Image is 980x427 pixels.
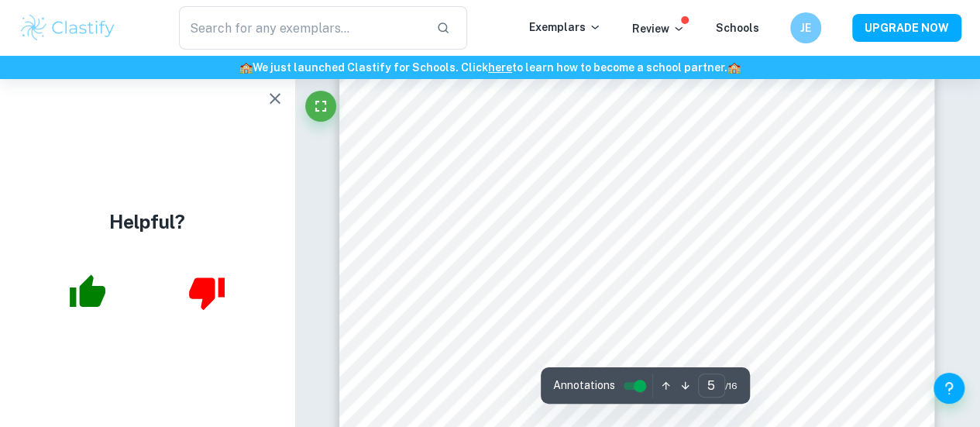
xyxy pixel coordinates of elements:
button: Fullscreen [305,91,336,122]
span: 🏫 [239,61,253,74]
span: 🏫 [727,61,741,74]
a: Schools [716,22,759,34]
p: Review [632,20,685,37]
img: Clastify logo [19,12,117,43]
span: / 16 [725,379,738,393]
p: Exemplars [529,19,601,36]
button: Help and Feedback [934,373,965,404]
a: here [488,61,512,74]
span: Annotations [553,377,615,394]
h6: JE [797,19,815,36]
button: JE [790,12,821,43]
button: UPGRADE NOW [852,14,961,42]
h6: We just launched Clastify for Schools. Click to learn how to become a school partner. [3,59,977,76]
input: Search for any exemplars... [179,6,424,50]
h4: Helpful? [109,208,185,236]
